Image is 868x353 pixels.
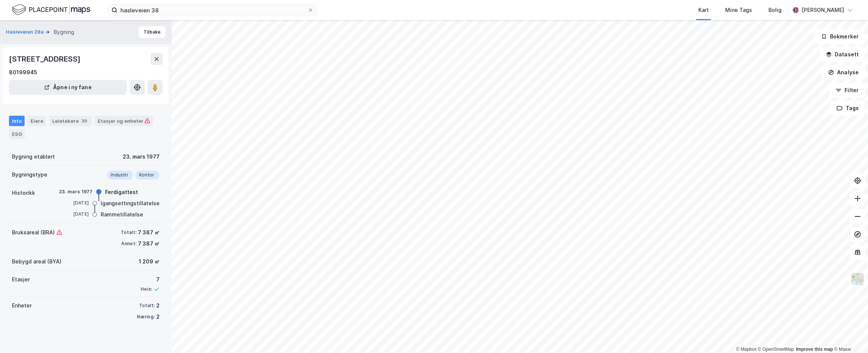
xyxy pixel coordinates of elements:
[138,228,160,237] div: 7 387 ㎡
[101,199,160,208] div: Igangsettingstillatelse
[12,170,47,179] div: Bygningstype
[80,117,89,125] div: 39
[123,152,160,161] div: 23. mars 1977
[12,3,90,16] img: logo.f888ab2527a4732fd821a326f86c7f29.svg
[725,6,752,15] div: Mine Tags
[12,152,55,161] div: Bygning etablert
[98,118,150,124] div: Etasjer og enheter
[9,53,82,65] div: [STREET_ADDRESS]
[49,116,92,126] div: Leietakere
[141,286,152,292] div: Heis:
[117,4,308,16] input: Søk på adresse, matrikkel, gårdeiere, leietakere eller personer
[156,301,160,310] div: 2
[101,210,143,219] div: Rammetillatelse
[829,83,865,98] button: Filter
[121,241,136,247] div: Annet:
[139,303,155,309] div: Totalt:
[830,101,865,116] button: Tags
[138,239,160,248] div: 7 387 ㎡
[139,26,166,38] button: Tilbake
[12,301,32,310] div: Enheter
[698,6,709,15] div: Kart
[820,47,865,62] button: Datasett
[156,312,160,321] div: 2
[822,65,865,80] button: Analyse
[141,275,160,284] div: 7
[815,29,865,44] button: Bokmerker
[6,28,45,36] button: Hasleveien 28a
[12,228,62,237] div: Bruksareal (BRA)
[137,314,155,320] div: Næring:
[9,80,127,95] button: Åpne i ny fane
[768,6,781,15] div: Bolig
[802,6,844,15] div: [PERSON_NAME]
[121,229,136,235] div: Totalt:
[139,257,160,266] div: 1 209 ㎡
[12,188,35,197] div: Historikk
[850,272,865,286] img: Z
[831,317,868,353] iframe: Chat Widget
[12,257,62,266] div: Bebygd areal (BYA)
[758,347,794,352] a: OpenStreetMap
[59,211,89,218] div: [DATE]
[54,28,74,37] div: Bygning
[831,317,868,353] div: Kontrollprogram for chat
[59,200,89,206] div: [DATE]
[28,116,46,126] div: Eiere
[9,129,25,139] div: ESG
[736,347,757,352] a: Mapbox
[796,347,833,352] a: Improve this map
[9,116,25,126] div: Info
[59,188,93,195] div: 23. mars 1977
[9,68,37,77] div: 80199945
[12,275,30,284] div: Etasjer
[105,188,138,197] div: Ferdigattest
